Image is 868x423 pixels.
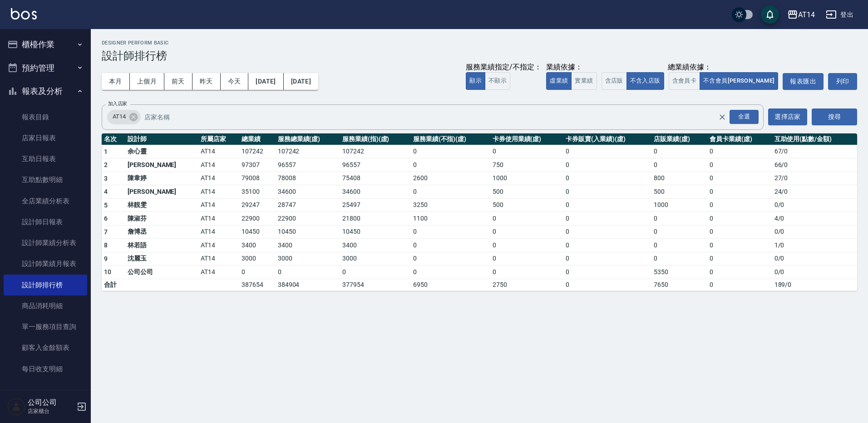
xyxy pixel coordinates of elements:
td: 0 [563,239,651,252]
td: 22900 [239,212,275,226]
span: 9 [104,255,108,262]
td: 29247 [239,198,275,212]
td: 97307 [239,158,275,172]
td: 22900 [276,212,340,226]
a: 設計師業績月報表 [4,253,87,274]
td: 0 [563,198,651,212]
th: 互助使用(點數/金額) [772,133,857,145]
td: 0 [563,225,651,239]
td: 陳韋婷 [125,172,198,185]
span: 3 [104,175,108,182]
td: 0 / 0 [772,252,857,266]
td: 0 [563,158,651,172]
td: AT14 [198,172,239,185]
td: 7650 [651,279,707,290]
td: 3000 [340,252,411,266]
p: 店家櫃台 [28,407,74,415]
button: 報表匯出 [783,73,824,90]
td: 107242 [340,145,411,158]
td: 公司公司 [125,266,198,279]
td: 0 [563,279,651,290]
td: 24 / 0 [772,185,857,199]
h2: Designer Perform Basic [102,40,857,46]
a: 設計師業績分析表 [4,232,87,253]
td: 0 [490,266,563,279]
td: 0 [651,212,707,226]
td: 5350 [651,266,707,279]
td: 66 / 0 [772,158,857,172]
td: 78008 [276,172,340,185]
a: 商品消耗明細 [4,295,87,316]
td: 0 [411,158,490,172]
td: 0 / 0 [772,266,857,279]
button: [DATE] [248,73,283,90]
td: 0 [651,225,707,239]
button: Clear [716,111,729,123]
span: 1 [104,148,108,155]
button: 報表及分析 [4,79,87,103]
th: 名次 [102,133,125,145]
td: 0 [707,225,772,239]
th: 服務業績(不指)(虛) [411,133,490,145]
td: 0 [340,266,411,279]
a: 全店業績分析表 [4,191,87,211]
td: 0 / 0 [772,225,857,239]
td: 34600 [276,185,340,199]
span: 5 [104,202,108,209]
div: 業績依據： [546,63,597,72]
td: 750 [490,158,563,172]
button: 櫃檯作業 [4,33,87,56]
td: 林若語 [125,239,198,252]
td: AT14 [198,225,239,239]
td: 0 [411,252,490,266]
th: 服務業績(指)(虛) [340,133,411,145]
div: 全選 [730,110,759,124]
th: 所屬店家 [198,133,239,145]
button: 含會員卡 [669,72,700,90]
td: 377954 [340,279,411,290]
td: 0 [707,239,772,252]
td: 0 [651,239,707,252]
td: AT14 [198,252,239,266]
label: 加入店家 [108,100,127,107]
td: 0 [707,158,772,172]
th: 店販業績(虛) [651,133,707,145]
button: 登出 [822,6,857,23]
td: 0 [411,145,490,158]
td: 3400 [276,239,340,252]
td: 107242 [276,145,340,158]
td: 10450 [340,225,411,239]
td: AT14 [198,198,239,212]
td: 0 [411,185,490,199]
td: 500 [490,198,563,212]
td: 500 [651,185,707,199]
td: 0 [651,158,707,172]
a: 設計師日報表 [4,211,87,232]
td: 96557 [276,158,340,172]
button: 列印 [828,73,857,90]
td: 0 [563,185,651,199]
td: 3250 [411,198,490,212]
div: AT14 [798,9,815,20]
a: 互助日報表 [4,148,87,169]
button: 實業績 [571,72,597,90]
button: save [761,5,779,24]
td: AT14 [198,266,239,279]
td: 3400 [340,239,411,252]
td: 沈麗玉 [125,252,198,266]
h3: 設計師排行榜 [102,49,857,62]
th: 設計師 [125,133,198,145]
td: 35100 [239,185,275,199]
a: 設計師排行榜 [4,275,87,295]
button: 顯示 [466,72,485,90]
td: [PERSON_NAME] [125,158,198,172]
td: 0 [563,145,651,158]
td: 0 [563,252,651,266]
td: 3000 [239,252,275,266]
a: 互助點數明細 [4,169,87,190]
td: 189 / 0 [772,279,857,290]
a: 顧客入金餘額表 [4,337,87,358]
button: 預約管理 [4,56,87,80]
input: 店家名稱 [142,109,734,125]
td: 3400 [239,239,275,252]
